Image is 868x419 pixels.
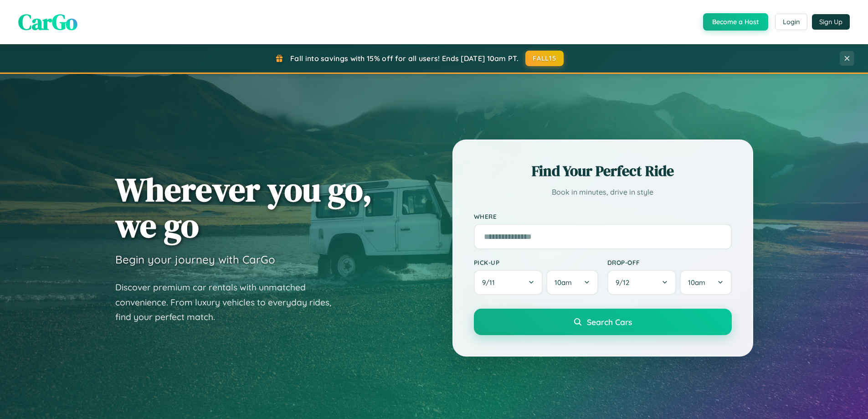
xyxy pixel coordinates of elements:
[703,13,768,31] button: Become a Host
[18,7,77,37] span: CarGo
[546,270,598,295] button: 10am
[290,54,519,63] span: Fall into savings with 15% off for all users! Ends [DATE] 10am PT.
[474,259,598,266] label: Pick-up
[525,51,564,66] button: FALL15
[115,253,275,266] h3: Begin your journey with CarGo
[775,14,807,30] button: Login
[474,270,543,295] button: 9/11
[474,212,732,220] label: Where
[812,14,850,30] button: Sign Up
[115,171,372,243] h1: Wherever you go, we go
[607,259,732,266] label: Drop-off
[616,278,634,287] span: 9 / 12
[474,161,732,181] h2: Find Your Perfect Ride
[474,309,732,335] button: Search Cars
[680,270,731,295] button: 10am
[688,278,705,287] span: 10am
[474,186,732,199] p: Book in minutes, drive in style
[607,270,677,295] button: 9/12
[115,280,343,325] p: Discover premium car rentals with unmatched convenience. From luxury vehicles to everyday rides, ...
[555,278,572,287] span: 10am
[587,317,632,327] span: Search Cars
[482,278,499,287] span: 9 / 11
